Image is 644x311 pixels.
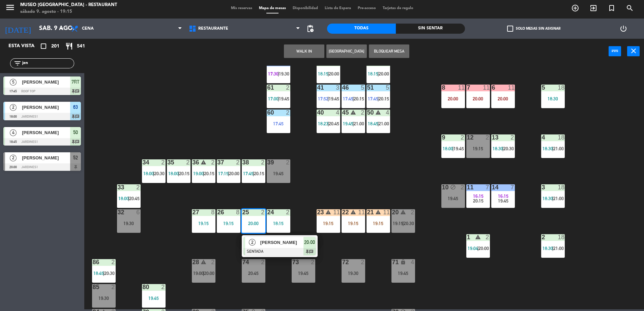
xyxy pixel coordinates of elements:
[249,239,256,246] span: 2
[318,96,328,101] span: 17:52
[461,184,465,190] div: 2
[391,271,415,276] div: 19:45
[260,239,303,246] span: [PERSON_NAME]
[379,96,389,101] span: 20:15
[193,259,193,265] div: 28
[22,79,70,86] span: [PERSON_NAME]
[136,184,140,190] div: 2
[368,121,378,126] span: 18:45
[378,121,379,126] span: |
[475,234,481,240] i: warning
[553,246,564,251] span: 21:00
[383,209,390,215] div: 11
[466,96,490,101] div: 20:00
[354,6,379,10] span: Pre-acceso
[466,146,490,151] div: 19:15
[558,234,564,240] div: 18
[486,184,490,190] div: 7
[161,159,165,165] div: 2
[343,121,353,126] span: 19:45
[510,184,515,190] div: 7
[168,171,179,176] span: 18:00
[71,78,80,86] span: 7RT
[168,159,168,165] div: 35
[492,184,492,190] div: 14
[311,259,315,265] div: 2
[193,209,193,215] div: 27
[143,171,154,176] span: 18:00
[553,196,564,201] span: 21:00
[378,96,379,101] span: |
[473,198,484,204] span: 20:15
[396,24,465,34] div: Sin sentar
[286,60,290,66] div: 2
[203,271,204,276] span: |
[22,60,74,67] input: Filtrar por nombre...
[77,42,85,50] span: 541
[51,42,59,50] span: 201
[353,96,354,101] span: |
[229,171,239,176] span: 20:00
[552,146,554,151] span: |
[328,71,329,76] span: |
[228,6,256,10] span: Mis reservas
[178,171,179,176] span: |
[328,96,329,101] span: |
[492,134,492,141] div: 13
[386,110,390,116] div: 4
[201,259,206,265] i: warning
[329,71,339,76] span: 20:00
[318,121,328,126] span: 18:23
[498,198,508,204] span: 19:45
[261,259,265,265] div: 2
[73,128,78,136] span: 50
[193,271,204,276] span: 19:00
[211,159,215,165] div: 2
[117,221,141,226] div: 19:30
[498,193,508,199] span: 16:15
[286,159,290,165] div: 2
[242,271,265,276] div: 20:45
[179,171,189,176] span: 20:15
[261,159,265,165] div: 2
[218,171,229,176] span: 17:15
[375,209,381,215] i: warning
[336,60,340,66] div: 2
[611,47,619,55] i: power_input
[286,85,290,91] div: 2
[393,221,403,226] span: 19:15
[467,184,467,190] div: 11
[253,171,254,176] span: |
[128,196,129,201] span: |
[10,129,17,136] span: 4
[609,46,621,56] button: power_input
[143,159,143,165] div: 34
[627,46,640,56] button: close
[361,110,365,116] div: 2
[369,44,409,58] button: Bloquear Mesa
[39,42,48,50] i: crop_square
[153,171,154,176] span: |
[198,26,228,31] span: Restaurante
[93,271,104,276] span: 18:45
[278,96,279,101] span: |
[143,284,143,290] div: 80
[336,110,340,116] div: 4
[142,296,166,301] div: 19:45
[22,154,70,161] span: [PERSON_NAME]
[329,121,339,126] span: 20:45
[452,146,454,151] span: |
